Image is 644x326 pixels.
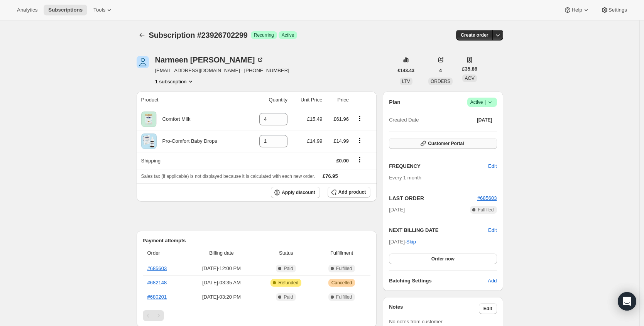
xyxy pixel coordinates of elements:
span: Refunded [278,280,298,286]
span: Cancelled [331,280,352,286]
button: Add product [328,187,370,198]
span: Subscriptions [48,7,83,13]
button: [DATE] [472,115,497,125]
a: #685603 [477,195,497,201]
button: Settings [596,5,632,15]
span: Edit [483,306,492,312]
span: LTV [402,79,410,84]
div: Open Intercom Messenger [618,292,636,311]
th: Order [143,245,186,262]
h2: NEXT BILLING DATE [389,226,488,234]
h2: Plan [389,98,401,106]
span: £14.99 [333,138,349,144]
span: | [485,99,486,105]
span: Skip [406,238,416,246]
span: Active [282,32,294,38]
h2: LAST ORDER [389,194,477,202]
button: £143.43 [393,65,419,76]
img: product img [141,133,157,149]
span: Paid [284,265,293,272]
span: Active [470,98,494,106]
span: Status [259,249,313,257]
span: Subscription #23926702299 [149,31,248,39]
span: Billing date [188,249,255,257]
span: Analytics [17,7,37,13]
span: [EMAIL_ADDRESS][DOMAIN_NAME] · [PHONE_NUMBER] [155,67,289,74]
a: #685603 [147,265,167,271]
span: £61.96 [333,116,349,122]
span: Apply discount [282,189,315,196]
th: Price [325,91,351,108]
span: Add product [338,189,366,195]
span: Help [571,7,582,13]
button: Skip [402,236,421,248]
span: Fulfillment [318,249,366,257]
span: Settings [609,7,627,13]
button: Subscriptions [44,5,87,15]
span: £76.95 [323,173,338,179]
button: Customer Portal [389,138,497,149]
button: Edit [488,226,497,234]
span: [DATE] [389,206,405,214]
span: £143.43 [398,68,414,74]
img: product img [141,111,157,127]
span: No notes from customer [389,319,443,324]
th: Product [137,91,247,108]
h2: Payment attempts [143,237,371,245]
span: Fulfilled [336,294,352,300]
button: Order now [389,253,497,264]
button: Tools [89,5,118,15]
span: Fulfilled [336,265,352,272]
button: 4 [434,65,446,76]
th: Shipping [137,152,247,169]
span: Tools [93,7,105,13]
span: Every 1 month [389,175,421,181]
button: #685603 [477,194,497,202]
span: Customer Portal [428,140,464,147]
div: Narmeen [PERSON_NAME] [155,56,264,64]
a: #680201 [147,294,167,300]
th: Quantity [246,91,289,108]
span: Sales tax (if applicable) is not displayed because it is calculated with each new order. [141,174,315,179]
button: Subscriptions [137,30,147,41]
span: Fulfilled [478,207,494,213]
span: [DATE] · 12:00 PM [188,265,255,272]
span: [DATE] [477,117,492,123]
span: Narmeen Ahmed [137,56,149,68]
button: Edit [479,303,497,314]
span: £14.99 [307,138,323,144]
span: 4 [439,68,442,74]
nav: Pagination [143,310,371,321]
span: Add [488,277,497,285]
span: Created Date [389,116,419,124]
span: [DATE] · 03:35 AM [188,279,255,287]
button: Add [483,275,501,287]
button: Edit [483,160,501,172]
button: Product actions [155,78,194,85]
button: Create order [456,30,493,41]
h6: Batching Settings [389,277,488,285]
th: Unit Price [290,91,325,108]
span: £0.00 [336,158,349,164]
button: Analytics [12,5,42,15]
span: Order now [431,256,455,262]
span: £35.86 [462,65,477,73]
span: £15.49 [307,116,323,122]
button: Apply discount [271,187,320,198]
span: [DATE] · 03:20 PM [188,293,255,301]
h3: Notes [389,303,479,314]
button: Shipping actions [353,155,366,164]
h2: FREQUENCY [389,162,488,170]
button: Help [559,5,594,15]
span: Edit [488,162,497,170]
span: AOV [465,76,474,81]
span: [DATE] · [389,239,416,245]
div: Comfort Milk [157,115,191,123]
span: ORDERS [431,79,450,84]
button: Product actions [353,114,366,123]
button: Product actions [353,136,366,145]
span: Create order [461,32,488,38]
div: Pro-Comfort Baby Drops [157,137,217,145]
